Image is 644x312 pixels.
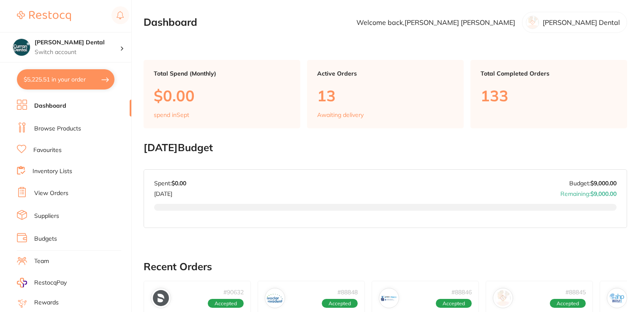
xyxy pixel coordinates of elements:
p: Total Spend (Monthly) [154,70,290,77]
h2: Dashboard [144,16,197,28]
button: $5,225.51 in your order [17,69,114,90]
a: Budgets [34,235,57,243]
p: # 88848 [337,289,358,296]
span: Accepted [208,299,244,308]
p: # 88846 [451,289,472,296]
a: Total Spend (Monthly)$0.00spend inSept [144,60,300,128]
p: 133 [481,87,617,104]
a: Active Orders13Awaiting delivery [307,60,464,128]
img: Ivoclar Vivadent [267,290,283,306]
p: Budget: [569,180,617,187]
span: Accepted [436,299,472,308]
strong: $9,000.00 [590,179,617,187]
p: $0.00 [154,87,290,104]
p: 13 [317,87,454,104]
span: Accepted [322,299,358,308]
a: RestocqPay [17,278,67,288]
h2: Recent Orders [144,261,627,273]
a: View Orders [34,189,68,198]
a: Inventory Lists [33,167,72,176]
p: Active Orders [317,70,454,77]
a: Favourites [33,146,62,155]
p: [PERSON_NAME] Dental [543,19,620,26]
span: Accepted [550,299,586,308]
a: Dashboard [34,102,66,110]
p: [DATE] [154,187,186,197]
a: Restocq Logo [17,6,71,26]
p: # 88845 [565,289,586,296]
a: Team [34,257,49,266]
p: Switch account [35,48,120,57]
img: Adam Dental [495,290,511,306]
strong: $9,000.00 [590,190,617,198]
img: Erskine Dental [381,290,397,306]
p: Welcome back, [PERSON_NAME] [PERSON_NAME] [356,19,515,26]
a: Rewards [34,298,59,307]
span: RestocqPay [34,279,67,287]
h2: [DATE] Budget [144,142,627,154]
img: Dentsply Sirona [153,290,169,306]
p: Total Completed Orders [481,70,617,77]
p: Spent: [154,180,186,187]
img: AHP Dental and Medical [609,290,625,306]
a: Total Completed Orders133 [470,60,627,128]
img: Curran Dental [13,39,30,56]
p: spend in Sept [154,111,189,118]
a: Suppliers [34,212,59,220]
p: # 90632 [223,289,244,296]
img: RestocqPay [17,278,27,288]
p: Awaiting delivery [317,111,364,118]
strong: $0.00 [171,179,186,187]
img: Restocq Logo [17,11,71,21]
p: Remaining: [560,187,617,197]
h4: Curran Dental [35,38,120,47]
a: Browse Products [34,125,81,133]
